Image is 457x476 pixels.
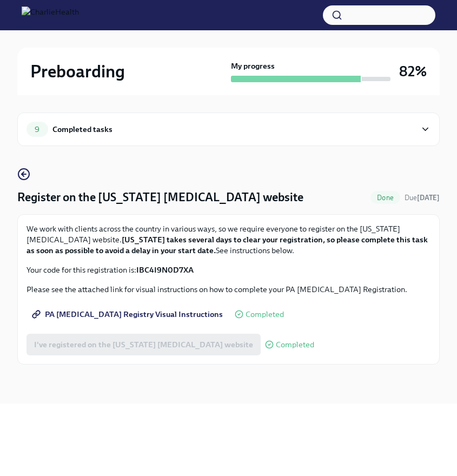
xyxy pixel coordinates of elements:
span: August 16th, 2025 08:00 [405,193,440,203]
img: CharlieHealth [22,6,79,24]
p: We work with clients across the country in various ways, so we require everyone to register on th... [27,223,430,256]
p: Your code for this registration is: [27,265,430,275]
strong: [DATE] [417,194,440,202]
p: Please see the attached link for visual instructions on how to complete your PA [MEDICAL_DATA] Re... [27,284,430,295]
a: PA [MEDICAL_DATA] Registry Visual Instructions [27,303,230,325]
span: Completed [246,310,284,319]
h4: Register on the [US_STATE] [MEDICAL_DATA] website [17,189,303,206]
strong: My progress [231,61,275,71]
strong: IBC4I9N0D7XA [136,265,194,275]
h3: 82% [399,62,427,81]
strong: [US_STATE] takes several days to clear your registration, so please complete this task as soon as... [27,235,428,255]
span: Done [370,194,400,202]
span: Due [405,194,440,202]
span: Completed [276,341,314,349]
h2: Preboarding [30,61,125,82]
span: PA [MEDICAL_DATA] Registry Visual Instructions [34,309,223,320]
div: Completed tasks [52,123,112,135]
span: 9 [28,125,46,134]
